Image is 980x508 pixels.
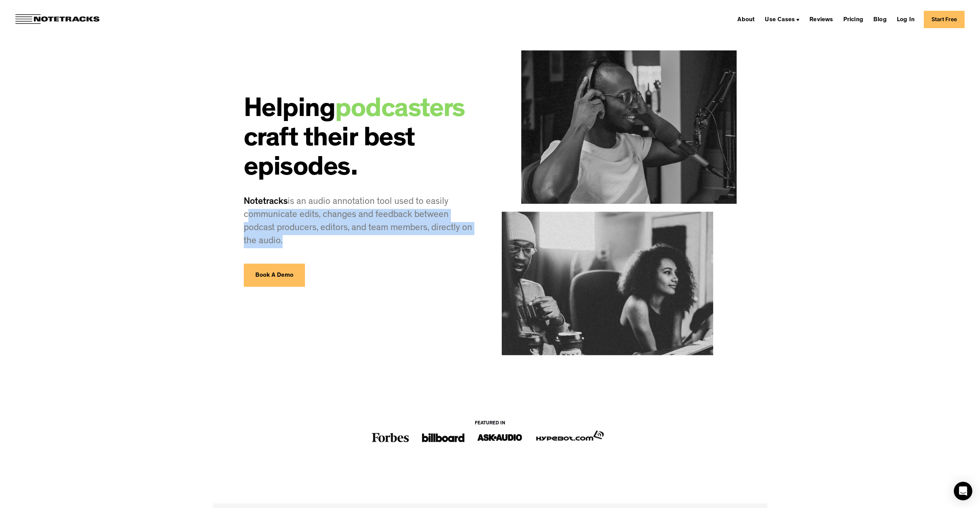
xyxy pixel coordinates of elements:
[244,96,479,184] h2: Helping craft their best episodes.
[762,13,802,25] div: Use Cases
[244,196,479,248] p: is an audio annotation tool used to easily communicate edits, changes and feedback between podcas...
[244,198,288,207] span: Notetracks
[870,13,890,25] a: Blog
[765,17,795,23] div: Use Cases
[734,13,758,25] a: About
[535,429,605,442] img: Hypebox.com logo
[894,13,918,25] a: Log In
[924,11,965,28] a: Start Free
[477,429,523,446] img: Ask Audio logo
[422,429,464,446] img: billboard logo
[244,264,305,287] a: Book A Demo
[475,421,505,426] div: Featured IN
[954,482,972,500] div: Open Intercom Messenger
[806,13,836,25] a: Reviews
[335,98,465,124] span: podcasters
[840,13,866,25] a: Pricing
[371,429,410,446] img: forbes logo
